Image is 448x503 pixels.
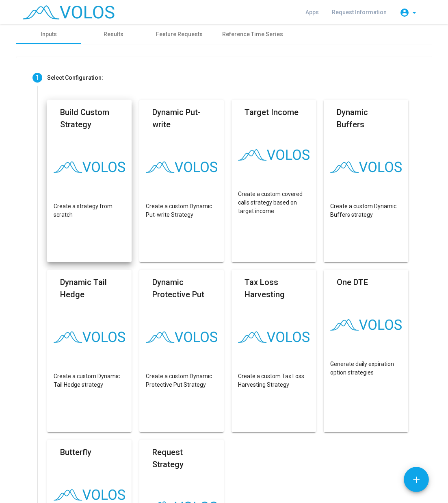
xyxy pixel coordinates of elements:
[299,5,325,20] a: Apps
[152,276,211,300] mat-card-title: Dynamic Protective Put
[146,331,218,342] img: logo.png
[332,9,387,15] span: Request Information
[400,8,409,17] mat-icon: account_circle
[54,202,126,219] p: Create a strategy from scratch
[146,161,218,172] img: logo.png
[60,106,119,131] mat-card-title: Build Custom Strategy
[325,5,393,20] a: Request Information
[238,331,310,342] img: logo.png
[330,360,402,377] p: Generate daily expiration option strategies
[409,8,419,17] mat-icon: arrow_drop_down
[156,30,203,39] div: Feature Requests
[337,276,368,288] mat-card-title: One DTE
[54,161,126,172] img: logo.png
[411,475,422,485] mat-icon: add
[222,30,283,39] div: Reference Time Series
[305,9,319,15] span: Apps
[404,467,429,492] button: Add icon
[60,446,91,458] mat-card-title: Butterfly
[330,161,402,172] img: logo.png
[60,276,119,300] mat-card-title: Dynamic Tail Hedge
[245,276,303,300] mat-card-title: Tax Loss Harvesting
[330,202,402,219] p: Create a custom Dynamic Buffers strategy
[238,190,310,216] p: Create a custom covered calls strategy based on target income
[152,106,211,131] mat-card-title: Dynamic Put-write
[35,74,39,81] span: 1
[152,446,211,470] mat-card-title: Request Strategy
[238,372,310,389] p: Create a custom Tax Loss Harvesting Strategy
[337,106,396,131] mat-card-title: Dynamic Buffers
[146,372,218,389] p: Create a custom Dynamic Protective Put Strategy
[330,319,402,330] img: logo.png
[146,202,218,219] p: Create a custom Dynamic Put-write Strategy
[54,372,126,389] p: Create a custom Dynamic Tail Hedge strategy
[238,149,310,160] img: logo.png
[54,489,126,500] img: logo.png
[47,74,103,82] div: Select Configuration:
[245,106,299,118] mat-card-title: Target Income
[54,331,126,342] img: logo.png
[41,30,57,39] div: Inputs
[104,30,123,39] div: Results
